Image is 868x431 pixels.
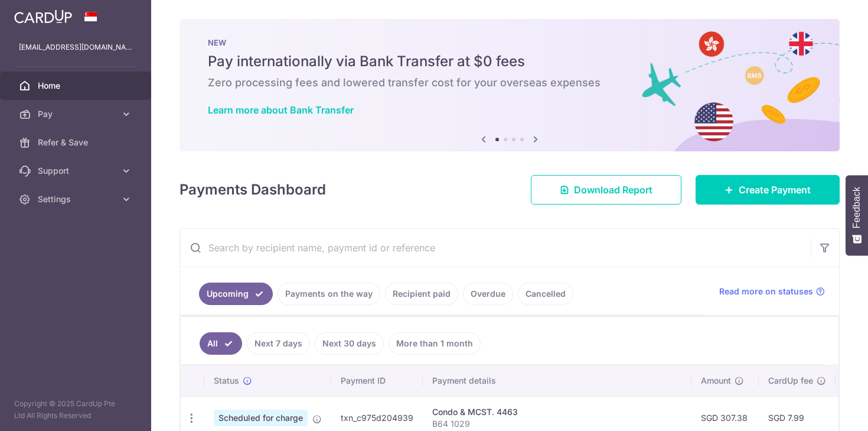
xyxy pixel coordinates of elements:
[208,38,811,47] p: NEW
[208,104,354,116] a: Learn more about Bank Transfer
[38,193,116,205] span: Settings
[531,175,681,205] a: Download Report
[38,137,116,148] span: Refer & Save
[389,332,481,355] a: More than 1 month
[200,332,242,355] a: All
[199,283,273,305] a: Upcoming
[38,108,116,120] span: Pay
[851,187,862,228] span: Feedback
[38,165,116,177] span: Support
[518,283,573,305] a: Cancelled
[214,410,308,426] span: Scheduled for charge
[719,286,813,297] span: Read more on statuses
[19,41,132,53] p: [EMAIL_ADDRESS][DOMAIN_NAME]
[574,183,652,197] span: Download Report
[423,365,691,396] th: Payment details
[768,375,813,387] span: CardUp fee
[180,179,326,200] h4: Payments Dashboard
[208,76,811,90] h6: Zero processing fees and lowered transfer cost for your overseas expenses
[696,175,840,205] a: Create Payment
[432,406,682,418] div: Condo & MCST. 4463
[331,365,423,396] th: Payment ID
[278,283,380,305] a: Payments on the way
[208,52,811,71] h5: Pay internationally via Bank Transfer at $0 fees
[701,375,731,387] span: Amount
[180,19,840,151] img: Bank transfer banner
[38,80,116,92] span: Home
[14,9,72,24] img: CardUp
[846,175,868,255] button: Feedback - Show survey
[719,286,825,297] a: Read more on statuses
[214,375,239,387] span: Status
[385,283,458,305] a: Recipient paid
[315,332,384,355] a: Next 30 days
[463,283,513,305] a: Overdue
[247,332,310,355] a: Next 7 days
[739,183,811,197] span: Create Payment
[432,418,682,430] p: B64 1029
[180,229,811,267] input: Search by recipient name, payment id or reference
